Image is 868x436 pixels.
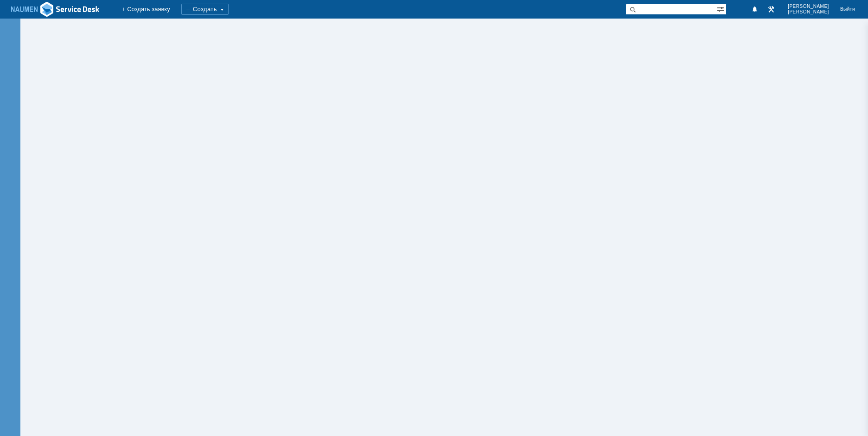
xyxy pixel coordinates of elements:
a: Перейти на домашнюю страницу [11,1,100,18]
a: Перейти в интерфейс администратора [766,4,777,15]
span: Расширенный поиск [717,4,726,13]
span: [PERSON_NAME] [788,9,829,15]
span: [PERSON_NAME] [788,4,829,9]
img: Ad3g3kIAYj9CAAAAAElFTkSuQmCC [11,1,100,18]
div: Создать [181,4,229,15]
